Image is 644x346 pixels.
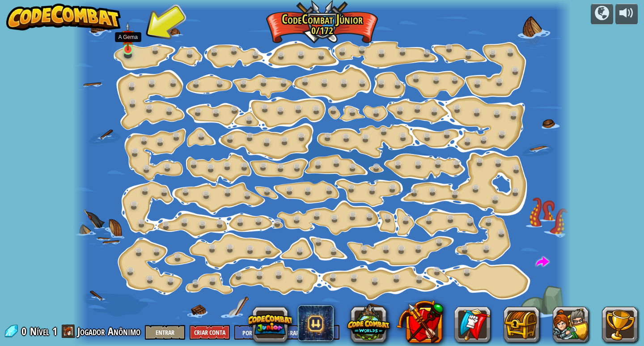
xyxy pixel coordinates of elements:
button: Criar Conta [190,325,230,340]
button: Entrar [145,325,185,340]
img: level-banner-unstarted.png [122,22,134,51]
img: CodeCombat - Learn how to code by playing a game [6,4,121,30]
span: 0 [21,324,29,338]
span: Jogador Anônimo [77,324,140,338]
button: Ajuste o volume [615,4,638,25]
span: 1 [52,324,57,338]
span: Nível [30,324,49,339]
button: Campanhas [591,4,613,25]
